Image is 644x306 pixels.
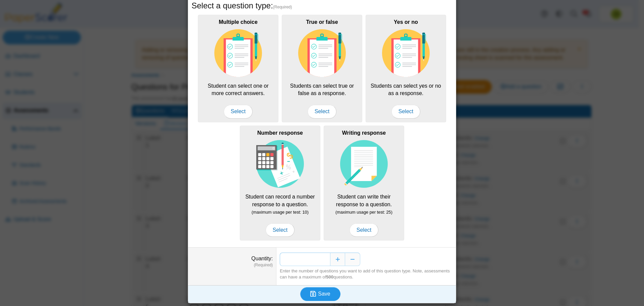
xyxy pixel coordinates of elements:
[219,19,258,25] b: Multiple choice
[266,223,294,237] span: Select
[308,105,336,118] span: Select
[394,19,418,25] b: Yes or no
[224,105,253,118] span: Select
[345,253,360,266] button: Decrease
[251,256,273,261] label: Quantity
[273,4,292,10] span: (Required)
[300,287,340,301] button: Save
[240,126,320,241] div: Student can record a number response to a question.
[256,140,304,188] img: item-type-number-response.svg
[214,29,262,77] img: item-type-multiple-choice.svg
[318,291,330,297] span: Save
[252,210,309,215] small: (maximum usage per test: 10)
[340,140,388,188] img: item-type-writing-response.svg
[198,15,278,122] div: Student can select one or more correct answers.
[192,262,273,268] dfn: (Required)
[326,274,333,279] b: 500
[342,130,386,136] b: Writing response
[350,223,378,237] span: Select
[366,15,446,122] div: Students can select yes or no as a response.
[391,105,420,118] span: Select
[306,19,338,25] b: True or false
[282,15,362,122] div: Students can select true or false as a response.
[382,29,430,77] img: item-type-multiple-choice.svg
[298,29,346,77] img: item-type-multiple-choice.svg
[330,253,345,266] button: Increase
[257,130,303,136] b: Number response
[324,126,404,241] div: Student can write their response to a question.
[335,210,392,215] small: (maximum usage per test: 25)
[280,268,452,280] div: Enter the number of questions you want to add of this question type. Note, assessments can have a...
